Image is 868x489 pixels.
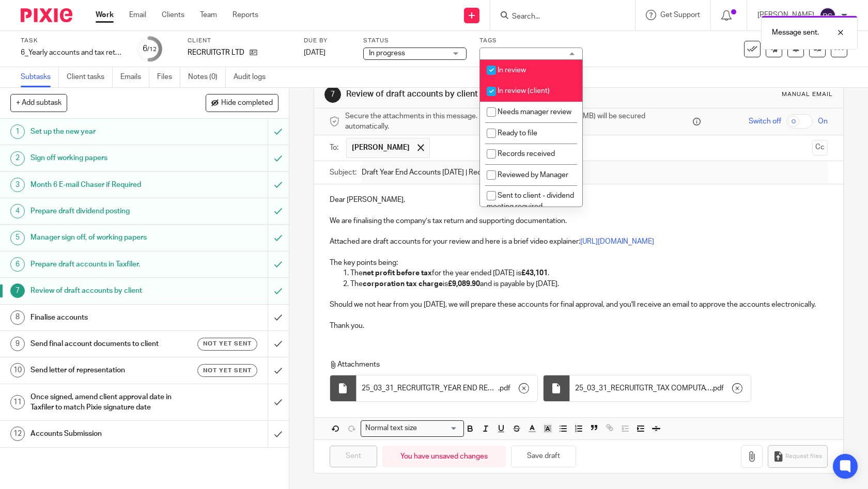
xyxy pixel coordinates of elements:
p: Attached are draft accounts for your review and here is a brief video explainer: [330,236,828,247]
span: Hide completed [221,99,273,107]
span: Records received [498,150,555,157]
h1: Finalise accounts [30,310,182,325]
input: Search for option [421,423,458,434]
a: Notes (0) [188,67,226,87]
a: Email [129,10,146,20]
h1: Once signed, amend client approval date in Taxfiler to match Pixie signature date [30,389,182,416]
h1: Sign off working papers [30,150,182,166]
h1: Accounts Submission [30,426,182,441]
h1: Month 6 E-mail Chaser if Required [30,177,182,193]
span: Needs manager review [498,108,571,116]
p: Dear [PERSON_NAME], [330,195,828,205]
a: Files [157,67,180,87]
button: Save draft [511,446,576,468]
span: On [818,116,828,127]
div: 2 [10,151,25,166]
label: Due by [304,37,350,45]
span: 25_03_31_RECRUITGTR_TAX COMPUTATION [575,383,711,393]
strong: £43,101 [521,270,548,277]
a: Subtasks [21,67,59,87]
span: Ready to file [498,130,537,137]
p: The is and is payable by [DATE]. [350,279,828,289]
img: svg%3E [819,7,836,24]
span: Reviewed by Manager [498,171,568,179]
p: We are finalising the company’s tax return and supporting documentation. [330,216,828,226]
div: 3 [10,178,25,192]
h1: Prepare draft dividend posting [30,203,182,219]
a: Emails [120,67,149,87]
span: Not yet sent [203,366,252,375]
a: [URL][DOMAIN_NAME] [580,238,654,245]
h1: Prepare draft accounts in Taxfiler. [30,257,182,272]
span: [PERSON_NAME] [352,143,410,153]
div: 1 [10,124,25,139]
a: Reports [233,10,258,20]
label: Subject: [330,167,357,178]
div: . [357,375,537,401]
div: 6 [10,257,25,272]
p: The for the year ended [DATE] is . [350,268,828,278]
div: 7 [324,86,341,103]
div: Manual email [782,90,833,99]
div: 6 [143,43,157,55]
div: 6_Yearly accounts and tax return [21,48,124,58]
button: Request files [768,445,828,468]
p: Message sent. [772,27,819,38]
span: Secure the attachments in this message. Files exceeding the size limit (10MB) will be secured aut... [345,111,691,132]
label: Client [188,37,291,45]
label: Status [363,37,467,45]
label: To: [330,143,341,153]
strong: £9,089.90 [448,280,480,288]
div: 4 [10,204,25,218]
h1: Send letter of representation [30,362,182,378]
span: Normal text size [363,423,420,434]
p: RECRUITGTR LTD [188,48,244,58]
span: Request files [785,452,822,461]
p: Thank you. [330,321,828,331]
div: . [570,375,751,401]
strong: corporation tax charge [363,280,443,288]
img: Pixie [21,8,72,22]
a: Work [96,10,114,20]
h1: Set up the new year [30,124,182,139]
h1: Manager sign off, of working papers [30,230,182,245]
button: Hide completed [206,94,278,112]
span: In review [498,67,526,74]
div: 7 [10,283,25,298]
div: You have unsaved changes [382,446,506,468]
button: + Add subtask [10,94,67,112]
div: 10 [10,363,25,377]
span: Switch off [749,116,781,127]
label: Task [21,37,124,45]
a: Client tasks [67,67,113,87]
span: 25_03_31_RECRUITGTR_YEAR END REPORT [362,383,498,393]
input: Sent [330,446,377,468]
a: Team [200,10,217,20]
div: 8 [10,310,25,325]
span: Not yet sent [203,339,252,348]
span: pdf [500,383,510,393]
h1: Review of draft accounts by client [30,283,182,298]
h1: Send final account documents to client [30,336,182,352]
span: pdf [713,383,724,393]
span: In review (client) [498,87,550,94]
small: /12 [147,46,157,52]
p: The key points being: [330,258,828,268]
div: 11 [10,395,25,409]
div: Search for option [361,420,464,436]
strong: net profit before tax [363,270,432,277]
span: Sent to client - dividend meeting required [487,192,574,210]
span: In progress [369,50,405,57]
p: Should we not hear from you [DATE], we will prepare these accounts for final approval, and you'll... [330,299,828,310]
button: Cc [812,140,828,155]
p: Attachments [330,359,815,370]
h1: Review of draft accounts by client [346,89,600,100]
a: Audit logs [234,67,273,87]
div: 9 [10,337,25,351]
div: 12 [10,427,25,441]
div: 5 [10,231,25,245]
span: [DATE] [304,49,326,56]
a: Clients [162,10,184,20]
